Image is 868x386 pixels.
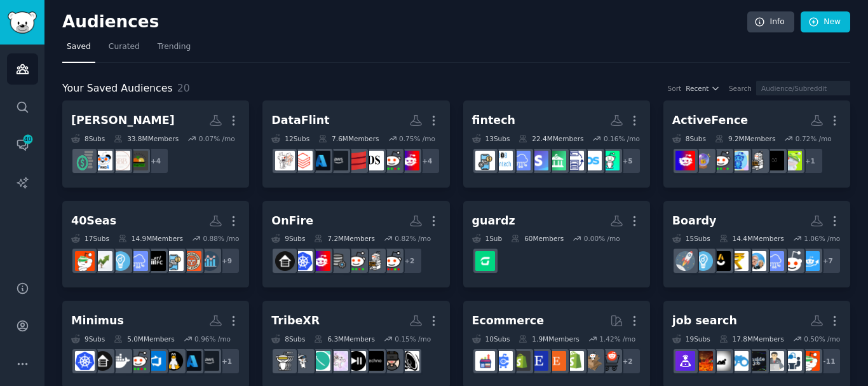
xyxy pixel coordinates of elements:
img: netsec [693,151,713,170]
img: Techno [364,351,384,371]
img: SaaS [511,151,531,170]
img: FinancialPlanning [75,151,95,170]
img: PaymentProcessing [564,151,584,170]
div: + 9 [214,247,240,274]
div: 9 Sub s [71,334,105,343]
img: Accounting [800,351,820,371]
div: job search [672,313,737,329]
img: ecommerce [600,351,620,371]
div: 12 Sub s [271,134,309,143]
img: virtualreality [275,351,295,371]
div: 14.4M Members [719,234,784,243]
span: 40 [22,135,34,144]
span: 20 [177,82,190,94]
img: azuredevops [146,351,166,371]
div: + 7 [815,247,841,274]
img: fintechdev [164,251,184,271]
input: Audience/Subreddit [756,81,850,95]
img: FPandA [93,151,112,170]
img: sysadmin [711,151,731,170]
img: OculusQuest [329,351,348,371]
img: databricks [293,151,313,170]
div: Sort [668,84,682,93]
div: + 11 [815,348,841,375]
img: ecommercemarketing [493,351,513,371]
div: 1 Sub [472,234,503,243]
div: 6.3M Members [314,334,374,343]
img: guardz [475,251,495,271]
div: 0.50 % /mo [804,334,840,343]
div: 8 Sub s [271,334,305,343]
a: 40Seas17Subs14.9MMembers0.88% /mo+9analyticsEntrepreneurRideAlongfintechdevFinancialCareersSaaSEn... [62,201,249,288]
img: Vive [311,351,330,371]
div: + 5 [614,148,641,174]
div: 33.8M Members [114,134,179,143]
div: 22.4M Members [519,134,583,143]
img: reviewmyshopify [511,351,531,371]
h2: Audiences [62,12,747,32]
img: datascience [364,151,384,170]
img: indianstartups [711,251,731,271]
a: New [801,11,850,33]
div: DataFlint [271,113,329,128]
span: Saved [67,41,91,53]
img: investing [93,251,112,271]
img: sysadmin [128,351,148,371]
a: Saved [62,37,95,63]
img: recruitinghell [693,351,713,371]
a: Info [747,11,794,33]
div: 0.82 % /mo [395,234,431,243]
img: artificial [729,151,749,170]
img: B2B_Fintech [493,151,513,170]
img: EntrepreneurRideAlong [182,251,201,271]
img: AZURE [311,151,330,170]
img: SaaS [764,251,784,271]
img: projectstartups [582,151,602,170]
div: 10 Sub s [472,334,510,343]
div: + 2 [396,247,423,274]
div: 8 Sub s [71,134,105,143]
div: fintech [472,113,516,128]
img: Etsy [546,351,566,371]
img: JobFair [764,351,784,371]
a: [PERSON_NAME]8Subs33.8MMembers0.07% /mo+4budgetfoodBigBudgetBridesFPandAFinancialPlanning [62,100,249,188]
img: sysadmin [346,251,366,271]
div: 14.9M Members [118,234,183,243]
img: IndiaBusiness [729,251,749,271]
div: 8 Sub s [672,134,706,143]
img: cybersecurity [675,151,695,170]
img: shopify [564,351,584,371]
div: + 4 [142,148,169,174]
img: dropship [582,351,602,371]
img: budgetfood [128,151,148,170]
img: Entrepreneur [693,251,713,271]
img: kubernetes [293,251,313,271]
div: 0.96 % /mo [194,334,231,343]
img: cybersecurity [400,151,419,170]
img: investingforbeginners [800,251,820,271]
div: 0.00 % /mo [584,234,620,243]
div: + 2 [614,348,641,375]
img: linux [164,351,184,371]
a: ActiveFence8Subs9.2MMembers0.72% /mo+1redditrequestArtificialInteligenceMachineLearningartificial... [663,100,850,188]
div: 17.8M Members [719,334,784,343]
img: kubernetes [75,351,95,371]
a: Trending [153,37,195,63]
img: startups [675,251,695,271]
img: ShittySysadmin [382,251,402,271]
div: 7.2M Members [314,234,374,243]
div: 1.9M Members [519,334,579,343]
div: 0.75 % /mo [399,134,435,143]
a: guardz1Sub60Members0.00% /moguardz [463,201,650,288]
img: SaaS [128,251,148,271]
a: fintech13Subs22.4MMembers0.16% /mo+5MakeMoneyprojectstartupsPaymentProcessingFintechARstripeSaaSB... [463,100,650,188]
img: MachineLearning [364,251,384,271]
img: antiwork [711,351,731,371]
img: sysadmin [382,151,402,170]
div: 17 Sub s [71,234,109,243]
div: 5.0M Members [114,334,174,343]
img: softwarearchitecture [275,151,295,170]
div: 40Seas [71,213,116,229]
img: RemoteJobHunters [675,351,695,371]
div: Ecommerce [472,313,545,329]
